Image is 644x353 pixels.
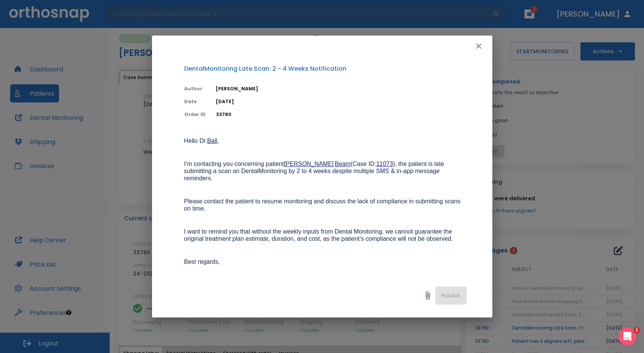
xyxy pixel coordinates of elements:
[184,161,284,167] span: I’m contacting you concerning patient
[184,138,207,144] span: Hello Dr.
[335,161,351,167] a: Beam
[184,228,454,242] span: I want to remind you that without the weekly inputs from Dental Monitoring, we cannot guarantee t...
[216,111,467,118] p: 33780
[618,327,636,345] iframe: Intercom live chat
[217,138,219,144] span: ,
[284,161,334,167] a: [PERSON_NAME]
[207,138,217,144] span: Ball
[351,161,376,167] span: (Case ID:
[184,198,462,212] span: Please contact the patient to resume monitoring and discuss the lack of compliance in submitting ...
[216,85,467,92] p: [PERSON_NAME]
[184,85,207,92] p: Author
[207,138,217,144] a: Ball
[184,259,220,265] span: Best regards,
[634,327,640,333] span: 1
[184,64,467,73] p: DentalMonitoring Late Scan: 2 - 4 Weeks Notification
[184,98,207,105] p: Date
[184,111,207,118] p: Order ID
[184,161,446,181] span: ), the patient is late submitting a scan on DentalMonitoring by 2 to 4 weeks despite multiple SMS...
[216,98,467,105] p: [DATE]
[376,161,393,167] a: 11073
